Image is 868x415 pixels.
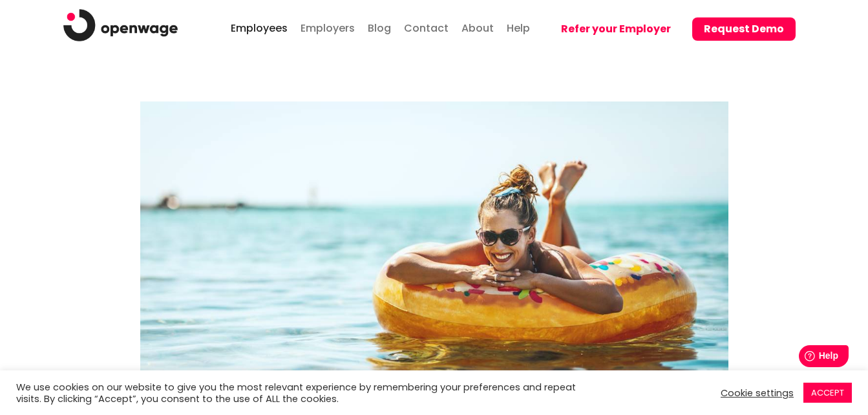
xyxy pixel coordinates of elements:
img: Unlimited-annual-leave.jpeg [140,101,728,409]
iframe: Help widget launcher [753,340,854,376]
a: Employees [228,9,291,45]
a: Employers [297,9,358,45]
button: Request Demo [692,17,796,41]
a: Cookie settings [721,387,794,399]
a: About [458,9,497,45]
button: Refer your Employer [549,17,683,41]
a: Refer your Employer [540,5,683,56]
div: We use cookies on our website to give you the most relevant experience by remembering your prefer... [16,381,601,405]
a: Help [503,9,533,45]
a: Blog [365,9,394,45]
a: Request Demo [683,5,796,56]
a: Contact [401,9,452,45]
a: ACCEPT [803,383,852,403]
img: logo.png [63,9,178,41]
